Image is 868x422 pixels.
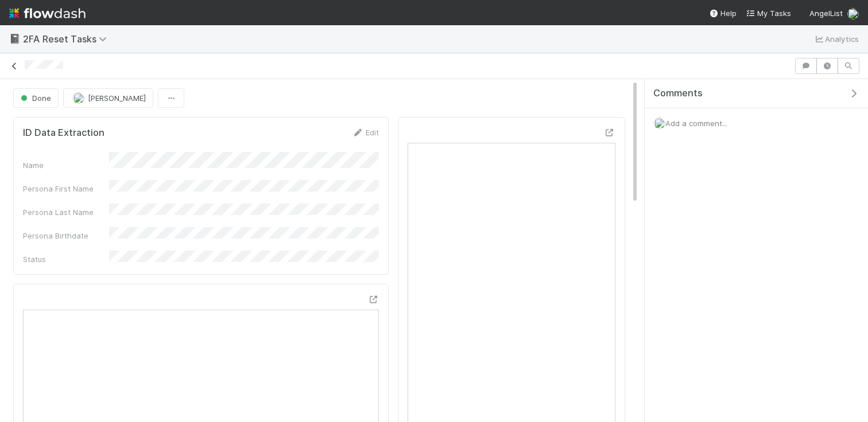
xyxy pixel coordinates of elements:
img: avatar_a8b9208c-77c1-4b07-b461-d8bc701f972e.png [654,118,665,129]
div: Help [709,7,737,19]
span: Add a comment... [665,119,727,128]
div: Persona First Name [23,183,109,194]
img: avatar_a8b9208c-77c1-4b07-b461-d8bc701f972e.png [73,92,84,104]
span: AngelList [809,9,843,18]
div: Name [23,159,109,171]
img: avatar_a8b9208c-77c1-4b07-b461-d8bc701f972e.png [847,8,859,19]
span: 2FA Reset Tasks [23,33,113,45]
span: [PERSON_NAME] [88,93,146,103]
div: Status [23,253,109,265]
div: Persona Last Name [23,206,109,218]
a: Edit [352,128,379,137]
h5: ID Data Extraction [23,127,104,139]
img: logo-inverted-e16ddd16eac7371096b0.svg [9,3,86,23]
span: 📓 [9,34,21,44]
a: Analytics [813,32,859,46]
span: Done [18,93,51,103]
button: Done [13,88,59,108]
span: My Tasks [746,9,791,18]
div: Persona Birthdate [23,230,109,241]
a: My Tasks [746,7,791,19]
span: Comments [653,88,703,99]
button: [PERSON_NAME] [63,88,153,108]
